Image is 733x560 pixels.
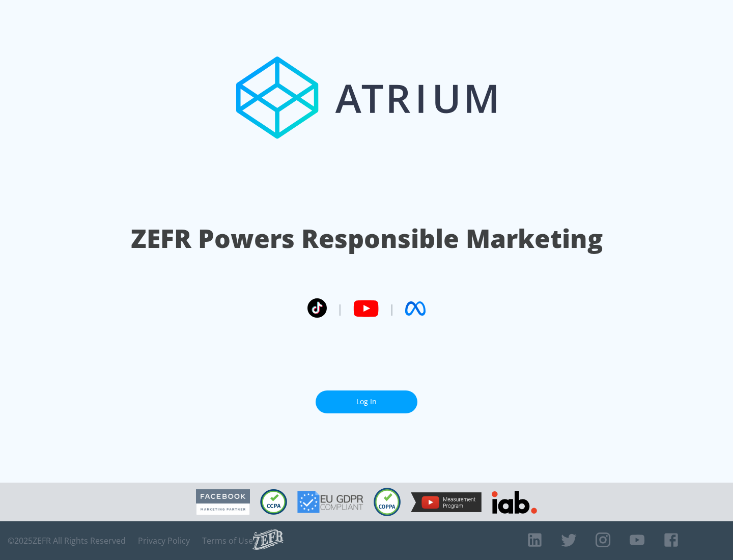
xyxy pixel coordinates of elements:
img: COPPA Compliant [374,488,401,516]
span: | [389,301,395,316]
h1: ZEFR Powers Responsible Marketing [131,221,603,256]
img: CCPA Compliant [260,489,287,515]
img: YouTube Measurement Program [411,492,482,512]
a: Terms of Use [202,536,253,546]
img: IAB [492,491,537,514]
a: Log In [316,390,417,413]
span: | [337,301,343,316]
a: Privacy Policy [138,536,190,546]
img: Facebook Marketing Partner [196,489,250,515]
img: GDPR Compliant [297,491,363,513]
span: © 2025 ZEFR All Rights Reserved [8,536,126,546]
